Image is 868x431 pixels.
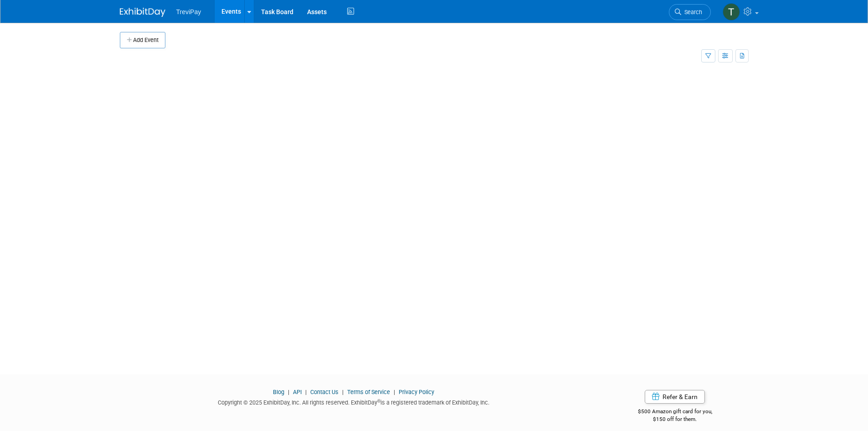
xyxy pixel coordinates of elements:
img: Tara DePaepe [723,3,740,21]
a: Contact Us [310,389,339,395]
span: | [391,389,397,395]
img: ExhibitDay [120,8,165,17]
div: $500 Amazon gift card for you, [601,402,749,423]
button: Add Event [120,32,165,48]
span: Search [681,9,702,16]
div: $150 off for them. [601,415,749,423]
a: Privacy Policy [399,389,434,395]
div: Copyright © 2025 ExhibitDay, Inc. All rights reserved. ExhibitDay is a registered trademark of Ex... [120,396,588,407]
span: | [340,389,346,395]
span: TreviPay [176,8,201,16]
a: API [293,389,302,395]
span: | [303,389,309,395]
a: Search [669,4,711,20]
sup: ® [377,399,380,404]
a: Refer & Earn [645,390,705,404]
span: | [286,389,292,395]
a: Terms of Service [347,389,390,395]
a: Blog [273,389,284,395]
